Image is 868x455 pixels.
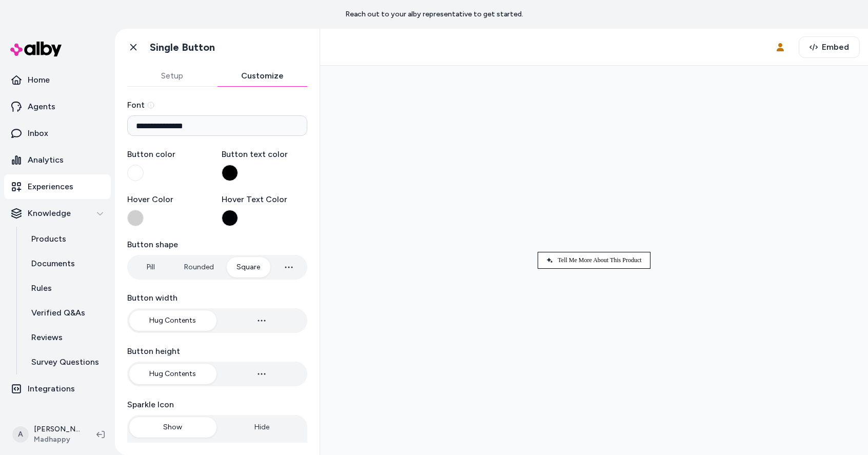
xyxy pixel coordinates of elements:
[222,148,308,161] label: Button text color
[10,42,62,56] img: alby Logo
[4,201,111,226] button: Knowledge
[21,276,111,301] a: Rules
[129,364,216,384] button: Hug Contents
[127,165,144,181] button: Button color
[21,301,111,325] a: Verified Q&As
[28,127,48,140] p: Inbox
[129,310,216,331] button: Hug Contents
[127,239,307,251] label: Button shape
[150,41,215,54] h1: Single Button
[129,417,216,438] button: Show
[799,36,860,58] button: Embed
[12,426,29,443] span: A
[345,9,523,19] p: Reach out to your alby representative to get started.
[31,307,85,319] p: Verified Q&As
[28,181,73,193] p: Experiences
[28,74,50,86] p: Home
[127,345,307,358] label: Button height
[127,148,213,161] label: Button color
[4,377,111,401] a: Integrations
[21,227,111,251] a: Products
[4,68,111,92] a: Home
[174,257,224,278] button: Rounded
[4,121,111,146] a: Inbox
[226,257,270,278] button: Square
[34,434,80,445] span: Madhappy
[4,174,111,199] a: Experiences
[127,292,307,304] label: Button width
[21,251,111,276] a: Documents
[28,383,75,395] p: Integrations
[218,66,308,86] button: Customize
[127,99,307,111] label: Font
[127,66,218,86] button: Setup
[28,101,55,113] p: Agents
[31,233,66,245] p: Products
[28,207,71,220] p: Knowledge
[21,325,111,350] a: Reviews
[222,210,238,226] button: Hover Text Color
[28,154,64,166] p: Analytics
[31,258,75,270] p: Documents
[219,417,306,438] button: Hide
[222,165,238,181] button: Button text color
[21,350,111,374] a: Survey Questions
[34,424,80,434] p: [PERSON_NAME]
[4,148,111,172] a: Analytics
[127,399,307,411] label: Sparkle Icon
[127,210,144,226] button: Hover Color
[31,356,99,368] p: Survey Questions
[129,257,172,278] button: Pill
[127,193,213,206] label: Hover Color
[222,193,308,206] label: Hover Text Color
[4,94,111,119] a: Agents
[6,418,88,451] button: A[PERSON_NAME]Madhappy
[31,282,52,294] p: Rules
[822,41,849,53] span: Embed
[31,331,63,344] p: Reviews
